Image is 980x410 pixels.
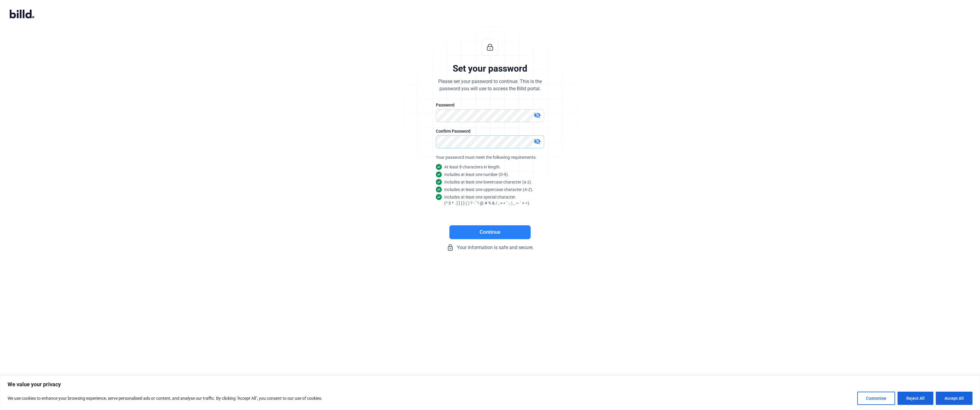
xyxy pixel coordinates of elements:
div: Set your password [453,63,527,74]
snap: At least 8 characters in length. [444,164,501,170]
div: Confirm Password [436,128,544,134]
snap: Includes at least one number (0-9). [444,171,509,177]
div: Please set your password to continue. This is the password you will use to access the Billd portal. [438,78,542,92]
div: Your password must meet the following requirements: [436,154,544,160]
div: Password [436,102,544,108]
div: Your information is safe and secure. [400,244,580,251]
p: We value your privacy [8,381,972,388]
snap: Includes at least one uppercase character (A-Z). [444,187,533,193]
button: Reject All [898,392,933,405]
mat-icon: lock_outline [447,244,454,251]
mat-icon: visibility_off [534,138,541,145]
snap: Includes at least one special character. (^ $ * . [ ] { } ( ) ? - " ! @ # % & / , > < ' : ; | _ ~... [444,194,530,206]
mat-icon: visibility_off [534,112,541,119]
snap: Includes at least one lowercase character (a-z). [444,179,532,185]
button: Accept All [936,392,972,405]
p: We use cookies to enhance your browsing experience, serve personalised ads or content, and analys... [8,395,322,402]
button: Customise [857,392,895,405]
button: Continue [449,225,531,239]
